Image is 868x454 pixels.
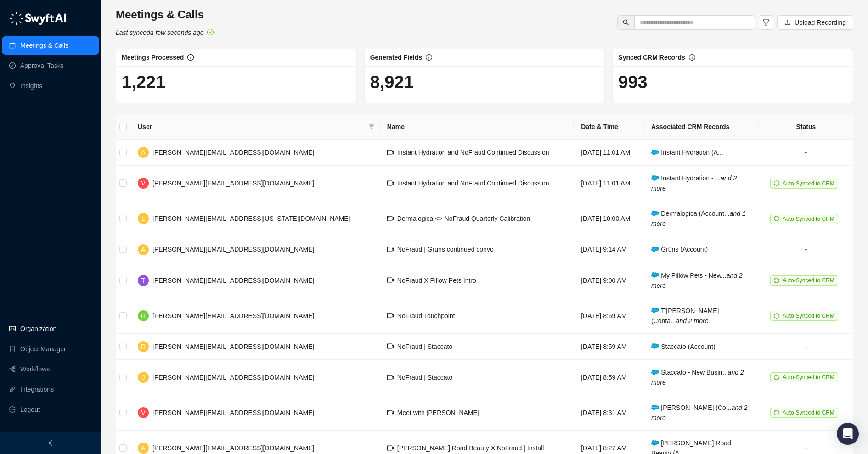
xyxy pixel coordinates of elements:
span: filter [762,19,770,26]
span: video-camera [387,445,394,451]
span: Upload Recording [795,17,846,28]
span: Meet with [PERSON_NAME] [397,409,479,416]
span: Auto-Synced to CRM [783,374,834,381]
td: [DATE] 11:01 AM [574,166,644,201]
th: Status [759,114,853,140]
span: Grüns (Account) [651,246,708,253]
span: Logout [20,400,40,419]
td: [DATE] 8:59 AM [574,360,644,395]
a: Object Manager [20,340,66,358]
span: Dermalogica (Account... [651,210,746,227]
td: [DATE] 9:14 AM [574,236,644,263]
button: Upload Recording [777,15,853,30]
th: Associated CRM Records [644,114,759,140]
span: [PERSON_NAME][EMAIL_ADDRESS][DOMAIN_NAME] [152,444,314,452]
td: [DATE] 10:00 AM [574,201,644,236]
span: upload [784,19,791,26]
h1: 993 [618,72,847,93]
span: sync [774,375,779,380]
span: A [141,147,145,157]
a: Integrations [20,380,54,398]
span: User [138,122,365,132]
span: Auto-Synced to CRM [783,180,834,187]
span: Staccato - New Busin... [651,369,744,386]
span: Auto-Synced to CRM [783,313,834,319]
span: My Pillow Pets - New... [651,272,743,289]
span: Instant Hydration - ... [651,174,737,192]
span: video-camera [387,409,394,416]
span: [PERSON_NAME][EMAIL_ADDRESS][DOMAIN_NAME] [152,149,314,156]
span: check-circle [207,29,214,35]
h1: 8,921 [370,72,599,93]
td: - [759,334,853,360]
span: filter [367,120,376,134]
span: Synced CRM Records [618,54,685,61]
span: [PERSON_NAME][EMAIL_ADDRESS][DOMAIN_NAME] [152,312,314,319]
a: Workflows [20,360,50,378]
td: [DATE] 9:00 AM [574,263,644,298]
span: [PERSON_NAME][EMAIL_ADDRESS][DOMAIN_NAME] [152,246,314,253]
i: and 2 more [676,317,709,325]
h1: 1,221 [122,72,351,93]
span: video-camera [387,312,394,319]
span: R [141,311,146,321]
span: sync [774,216,779,221]
span: video-camera [387,277,394,283]
span: T [141,275,146,286]
span: sync [774,313,779,319]
td: [DATE] 8:59 AM [574,334,644,360]
i: and 2 more [651,272,743,289]
span: NoFraud X Pillow Pets Intro [397,277,476,284]
span: Dermalogica <> NoFraud Quarterly Calibration [397,215,530,222]
span: [PERSON_NAME][EMAIL_ADDRESS][DOMAIN_NAME] [152,409,314,416]
td: [DATE] 11:01 AM [574,140,644,166]
span: search [623,19,629,26]
a: Organization [20,319,56,338]
span: logout [9,406,16,413]
td: [DATE] 8:31 AM [574,395,644,431]
span: V [141,408,145,418]
span: NoFraud | Staccato [397,343,452,350]
span: L [141,213,145,224]
span: J [142,372,145,382]
td: - [759,140,853,166]
span: info-circle [689,54,695,61]
span: filter [369,124,374,129]
span: sync [774,278,779,283]
td: [DATE] 8:59 AM [574,298,644,334]
span: [PERSON_NAME] (Co... [651,404,748,421]
span: Instant Hydration (A... [651,149,723,156]
span: video-camera [387,246,394,252]
th: Name [380,114,574,140]
span: video-camera [387,215,394,222]
span: info-circle [187,54,194,61]
span: Instant Hydration and NoFraud Continued Discussion [397,149,549,156]
span: NoFraud | Staccato [397,374,452,381]
span: A [141,245,145,255]
span: [PERSON_NAME][EMAIL_ADDRESS][DOMAIN_NAME] [152,277,314,284]
span: video-camera [387,149,394,156]
h3: Meetings & Calls [116,7,214,22]
span: [PERSON_NAME][EMAIL_ADDRESS][US_STATE][DOMAIN_NAME] [152,215,350,222]
span: [PERSON_NAME][EMAIL_ADDRESS][DOMAIN_NAME] [152,374,314,381]
span: info-circle [426,54,432,61]
i: and 2 more [651,404,748,421]
span: NoFraud | Gruns continued convo [397,246,494,253]
i: and 2 more [651,369,744,386]
span: V [141,178,145,188]
span: [PERSON_NAME][EMAIL_ADDRESS][DOMAIN_NAME] [152,343,314,350]
span: video-camera [387,343,394,349]
div: Open Intercom Messenger [837,423,859,445]
span: Auto-Synced to CRM [783,216,834,222]
span: Auto-Synced to CRM [783,277,834,284]
td: - [759,236,853,263]
span: sync [774,410,779,415]
span: sync [774,180,779,186]
span: Instant Hydration and NoFraud Continued Discussion [397,179,549,187]
a: Insights [20,77,42,95]
span: A [141,443,145,453]
span: [PERSON_NAME] Road Beauty X NoFraud | Install [397,444,544,452]
a: Meetings & Calls [20,36,68,55]
span: NoFraud Touchpoint [397,312,455,319]
span: Generated Fields [370,54,423,61]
